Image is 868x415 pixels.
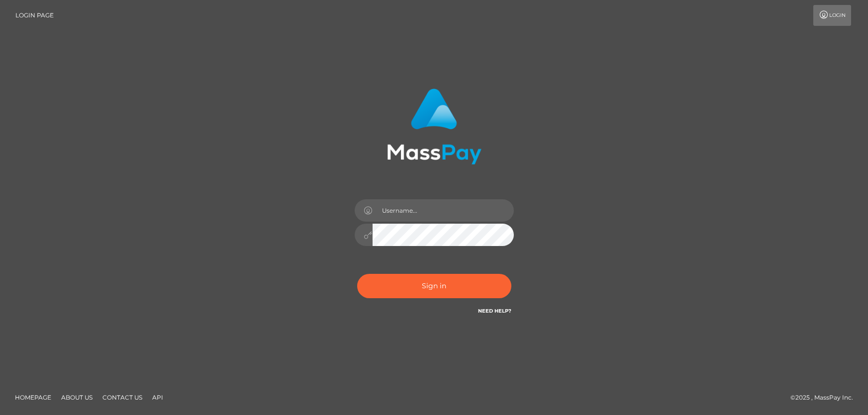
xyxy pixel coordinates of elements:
a: Login [813,5,851,26]
a: API [148,390,167,405]
div: © 2025 , MassPay Inc. [790,392,861,403]
img: MassPay Login [387,88,482,165]
a: Login Page [15,5,54,26]
button: Sign in [357,274,511,298]
a: Contact Us [98,390,146,405]
a: About Us [57,390,96,405]
a: Homepage [11,390,55,405]
input: Username... [373,199,514,222]
a: Need Help? [478,308,511,314]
